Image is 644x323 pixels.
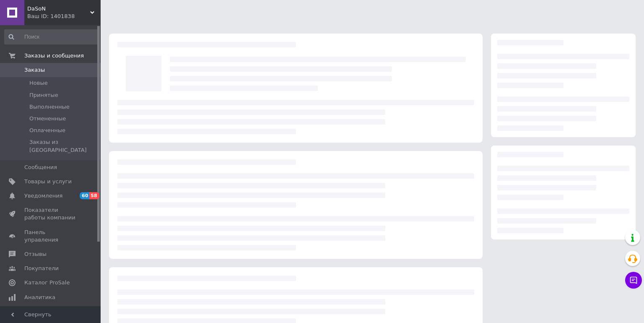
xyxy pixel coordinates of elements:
button: Чат с покупателем [625,272,642,289]
span: Принятые [29,91,58,99]
span: Товары и услуги [24,178,72,185]
span: Аналитика [24,294,55,301]
span: Отзывы [24,250,47,258]
span: Панель управления [24,229,78,244]
span: DaSoN [27,5,90,13]
span: Заказы и сообщения [24,52,84,60]
span: Оплаченные [29,127,65,134]
span: Каталог ProSale [24,279,70,287]
span: Покупатели [24,265,59,272]
span: 58 [89,192,99,199]
span: Заказы из [GEOGRAPHIC_DATA] [29,138,98,154]
span: Уведомления [24,192,62,200]
input: Поиск [4,29,99,44]
span: Показатели работы компании [24,206,78,221]
span: Выполненные [29,103,70,111]
span: 60 [80,192,89,199]
span: Отмененные [29,115,66,122]
span: Заказы [24,66,45,74]
span: Новые [29,79,48,87]
div: Ваш ID: 1401838 [27,13,101,20]
span: Сообщения [24,164,57,171]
